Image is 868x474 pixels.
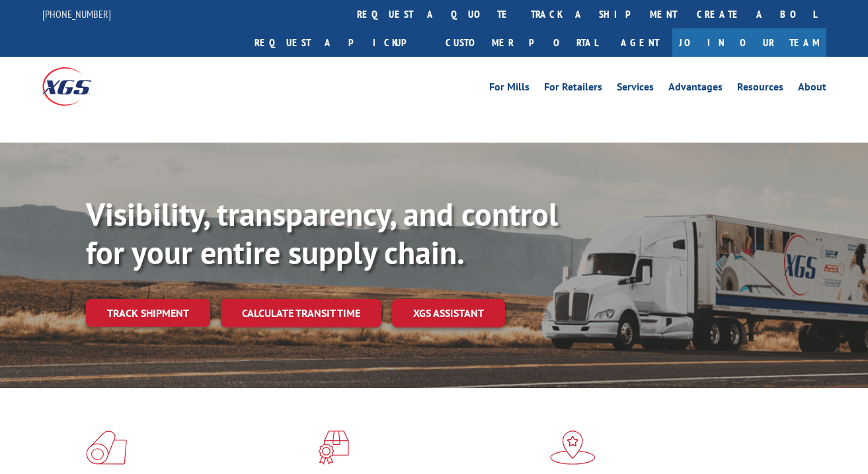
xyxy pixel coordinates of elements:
[544,82,602,96] a: For Retailers
[436,28,608,57] a: Customer Portal
[42,7,111,20] a: [PHONE_NUMBER]
[672,28,826,57] a: Join Our Team
[489,82,530,96] a: For Mills
[550,430,596,465] img: xgs-icon-flagship-distribution-model-red
[617,82,654,96] a: Services
[86,299,210,327] a: Track shipment
[221,299,381,327] a: Calculate transit time
[245,28,436,57] a: Request a pickup
[668,82,723,96] a: Advantages
[86,430,127,465] img: xgs-icon-total-supply-chain-intelligence-red
[608,28,672,57] a: Agent
[392,299,505,327] a: XGS ASSISTANT
[318,430,349,465] img: xgs-icon-focused-on-flooring-red
[798,82,826,96] a: About
[737,82,783,96] a: Resources
[86,193,558,273] b: Visibility, transparency, and control for your entire supply chain.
